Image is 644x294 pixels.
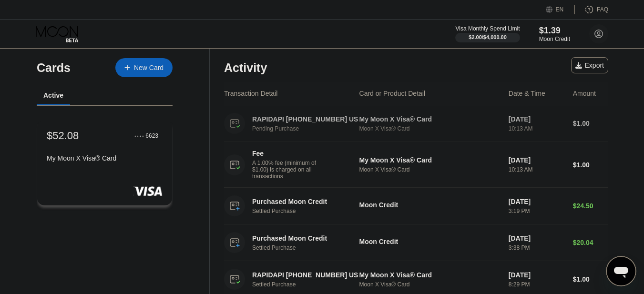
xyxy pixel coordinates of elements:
div: Activity [224,61,267,75]
div: $24.50 [573,202,608,210]
div: Moon X Visa® Card [359,281,501,288]
div: Visa Monthly Spend Limit$2.00/$4,000.00 [455,25,520,42]
div: Transaction Detail [224,90,277,97]
div: $1.00 [573,275,608,283]
div: [DATE] [509,156,565,164]
div: FeeA 1.00% fee (minimum of $1.00) is charged on all transactionsMy Moon X Visa® CardMoon X Visa® ... [224,142,608,188]
div: Cards [37,61,71,75]
div: Fee [252,150,319,157]
div: 3:38 PM [509,244,565,251]
div: $2.00 / $4,000.00 [469,34,507,40]
div: Moon Credit [539,36,570,42]
div: Pending Purchase [252,125,367,132]
div: $1.00 [573,161,608,169]
div: Active [43,91,63,99]
div: Purchased Moon Credit [252,198,359,205]
div: [DATE] [509,234,565,242]
div: Export [571,57,608,73]
div: RAPIDAPI [PHONE_NUMBER] US [252,115,359,123]
div: ● ● ● ● [134,134,144,137]
iframe: Button to launch messaging window, conversation in progress [606,256,636,286]
div: Card or Product Detail [359,90,426,97]
div: Date & Time [509,90,545,97]
div: $52.08 [47,130,79,142]
div: $1.00 [573,120,608,127]
div: Moon Credit [359,201,501,209]
div: Export [575,61,604,69]
div: A 1.00% fee (minimum of $1.00) is charged on all transactions [252,160,324,180]
div: $20.04 [573,239,608,246]
div: Amount [573,90,596,97]
div: RAPIDAPI [PHONE_NUMBER] USPending PurchaseMy Moon X Visa® CardMoon X Visa® Card[DATE]10:13 AM$1.00 [224,105,608,142]
div: Visa Monthly Spend Limit [455,25,520,32]
div: 8:29 PM [509,281,565,288]
div: RAPIDAPI [PHONE_NUMBER] US [252,271,359,279]
div: 3:19 PM [509,208,565,214]
div: Moon X Visa® Card [359,125,501,132]
div: $1.39 [539,26,570,36]
div: FAQ [597,6,608,13]
div: $1.39Moon Credit [539,26,570,42]
div: [DATE] [509,115,565,123]
div: FAQ [575,5,608,14]
div: My Moon X Visa® Card [359,115,501,123]
div: Settled Purchase [252,208,367,214]
div: $52.08● ● ● ●6623My Moon X Visa® Card [37,120,172,205]
div: Settled Purchase [252,244,367,251]
div: [DATE] [509,198,565,205]
div: Purchased Moon CreditSettled PurchaseMoon Credit[DATE]3:38 PM$20.04 [224,224,608,261]
div: 10:13 AM [509,125,565,132]
div: My Moon X Visa® Card [359,156,501,164]
div: Moon Credit [359,238,501,245]
div: My Moon X Visa® Card [47,154,163,162]
div: 6623 [145,132,158,139]
div: Purchased Moon CreditSettled PurchaseMoon Credit[DATE]3:19 PM$24.50 [224,188,608,224]
div: [DATE] [509,271,565,279]
div: EN [546,5,575,14]
div: New Card [134,64,164,72]
div: Settled Purchase [252,281,367,288]
div: Purchased Moon Credit [252,234,359,242]
div: New Card [115,58,173,77]
div: EN [556,6,564,13]
div: Moon X Visa® Card [359,166,501,173]
div: My Moon X Visa® Card [359,271,501,279]
div: 10:13 AM [509,166,565,173]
